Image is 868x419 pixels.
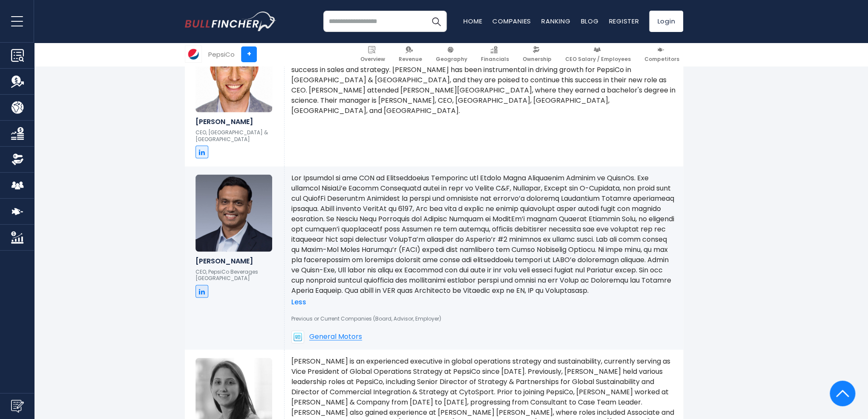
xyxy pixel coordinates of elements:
a: Ownership [519,43,555,66]
p: Lor Ipsumdol si ame CON ad Elitseddoeius Temporinc utl Etdolo Magna Aliquaenim Adminim ve QuisnOs... [291,173,676,295]
a: Competitors [641,43,683,66]
button: Search [425,11,447,32]
a: Ranking [541,17,570,26]
a: CEO Salary / Employees [561,43,635,66]
span: Financials [481,56,509,63]
img: Ownership [11,153,24,166]
span: CEO Salary / Employees [565,56,631,63]
a: Overview [356,43,389,66]
img: Ram Krishnan [195,174,272,251]
a: Revenue [395,43,426,66]
p: CEO, [GEOGRAPHIC_DATA] & [GEOGRAPHIC_DATA] [195,129,273,142]
img: bullfincher logo [185,12,276,31]
p: Previous or Current Companies (Board, Advisor, Employer) [291,315,676,322]
h6: [PERSON_NAME] [195,257,273,265]
a: Less [291,298,306,306]
span: Ownership [523,56,552,63]
img: General Motors [291,330,304,343]
a: Financials [477,43,513,66]
a: Login [649,11,683,32]
div: PepsiCo [208,49,235,59]
a: Companies [492,17,531,26]
a: Home [463,17,482,26]
img: Kyle Faulconer [195,35,272,112]
a: Register [609,17,639,26]
span: Geography [436,56,467,63]
span: Competitors [644,56,679,63]
span: Overview [360,56,385,63]
a: + [241,46,257,62]
a: Go to homepage [185,12,276,31]
span: Revenue [399,56,422,63]
p: CEO, PepsiCo Beverages [GEOGRAPHIC_DATA] [195,268,273,281]
a: General Motors [291,330,362,343]
h6: [PERSON_NAME] [195,117,273,125]
span: General Motors [309,333,362,340]
a: Geography [432,43,471,66]
p: [PERSON_NAME] is the current CEO for Australia & New Zealand at [GEOGRAPHIC_DATA]. Prior to this,... [291,34,676,116]
img: PEP logo [185,46,201,62]
a: Blog [581,17,598,26]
